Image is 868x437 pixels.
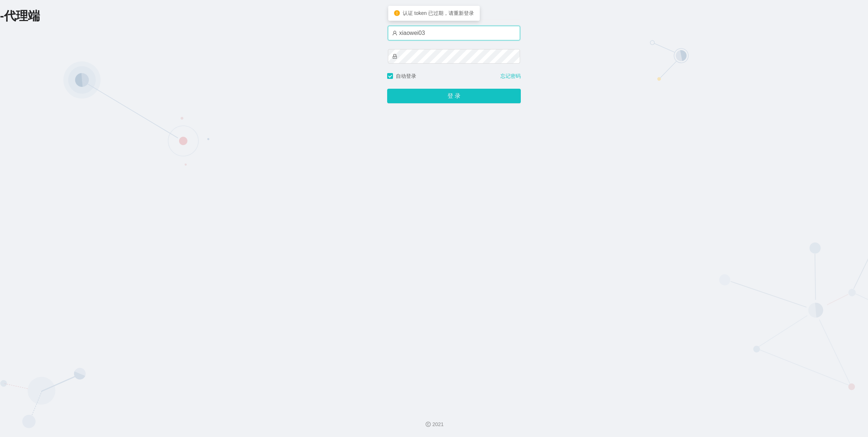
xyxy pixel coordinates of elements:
[394,10,400,16] i: 图标：感叹号圆圈
[387,89,521,103] button: 登 录
[388,26,520,40] input: 请输入
[392,31,397,36] i: 图标： 用户
[393,73,419,79] span: 自动登录
[392,54,397,59] i: 图标： 锁
[426,422,431,427] i: 图标： 版权所有
[500,72,521,80] a: 忘记密码
[432,421,443,427] font: 2021
[403,10,474,16] span: 认证 token 已过期，请重新登录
